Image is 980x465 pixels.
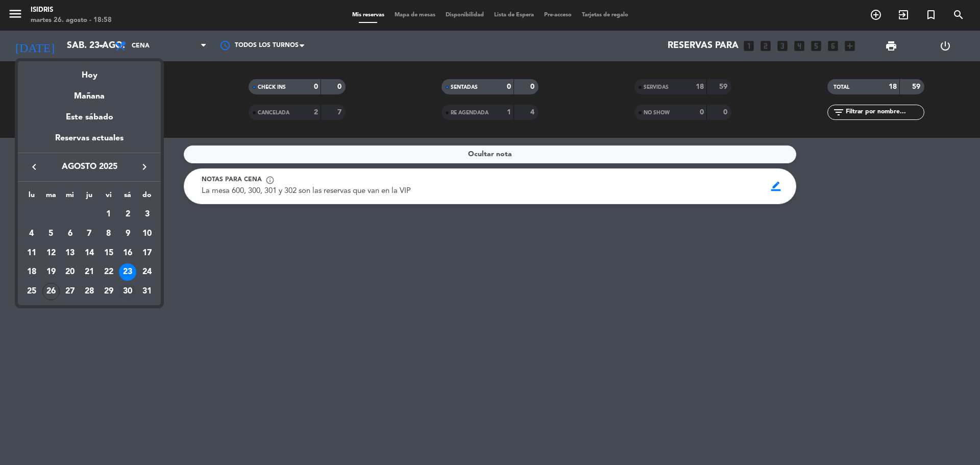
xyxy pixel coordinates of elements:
[99,282,118,301] td: 29 de agosto de 2025
[22,205,99,224] td: AGO.
[60,224,80,243] td: 6 de agosto de 2025
[23,244,40,262] div: 11
[60,189,80,205] th: miércoles
[61,244,79,262] div: 13
[22,262,41,282] td: 18 de agosto de 2025
[119,206,136,223] div: 2
[118,282,138,301] td: 30 de agosto de 2025
[137,243,157,263] td: 17 de agosto de 2025
[119,244,136,262] div: 16
[137,262,157,282] td: 24 de agosto de 2025
[80,262,99,282] td: 21 de agosto de 2025
[81,244,98,262] div: 14
[41,282,61,301] td: 26 de agosto de 2025
[99,189,118,205] th: viernes
[81,263,98,281] div: 21
[23,263,40,281] div: 18
[23,283,40,300] div: 25
[138,225,156,242] div: 10
[22,224,41,243] td: 4 de agosto de 2025
[99,262,118,282] td: 22 de agosto de 2025
[42,225,60,242] div: 5
[18,132,161,153] div: Reservas actuales
[100,263,117,281] div: 22
[42,283,60,300] div: 26
[135,160,154,174] button: keyboard_arrow_right
[22,282,41,301] td: 25 de agosto de 2025
[60,243,80,263] td: 13 de agosto de 2025
[41,243,61,263] td: 12 de agosto de 2025
[18,103,161,132] div: Este sábado
[22,189,41,205] th: lunes
[25,160,43,174] button: keyboard_arrow_left
[138,206,156,223] div: 3
[119,263,136,281] div: 23
[138,283,156,300] div: 31
[118,189,138,205] th: sábado
[42,244,60,262] div: 12
[60,282,80,301] td: 27 de agosto de 2025
[137,224,157,243] td: 10 de agosto de 2025
[119,225,136,242] div: 9
[99,224,118,243] td: 8 de agosto de 2025
[80,282,99,301] td: 28 de agosto de 2025
[28,161,40,173] i: keyboard_arrow_left
[61,263,79,281] div: 20
[137,282,157,301] td: 31 de agosto de 2025
[81,225,98,242] div: 7
[137,189,157,205] th: domingo
[41,262,61,282] td: 19 de agosto de 2025
[41,189,61,205] th: martes
[118,243,138,263] td: 16 de agosto de 2025
[100,244,117,262] div: 15
[80,224,99,243] td: 7 de agosto de 2025
[138,161,151,173] i: keyboard_arrow_right
[81,283,98,300] div: 28
[23,225,40,242] div: 4
[60,262,80,282] td: 20 de agosto de 2025
[118,205,138,224] td: 2 de agosto de 2025
[119,283,136,300] div: 30
[99,243,118,263] td: 15 de agosto de 2025
[100,225,117,242] div: 8
[41,224,61,243] td: 5 de agosto de 2025
[138,263,156,281] div: 24
[99,205,118,224] td: 1 de agosto de 2025
[42,263,60,281] div: 19
[43,160,135,174] span: agosto 2025
[118,224,138,243] td: 9 de agosto de 2025
[61,283,79,300] div: 27
[118,262,138,282] td: 23 de agosto de 2025
[137,205,157,224] td: 3 de agosto de 2025
[61,225,79,242] div: 6
[18,61,161,82] div: Hoy
[80,189,99,205] th: jueves
[100,206,117,223] div: 1
[22,243,41,263] td: 11 de agosto de 2025
[18,82,161,103] div: Mañana
[80,243,99,263] td: 14 de agosto de 2025
[138,244,156,262] div: 17
[100,283,117,300] div: 29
